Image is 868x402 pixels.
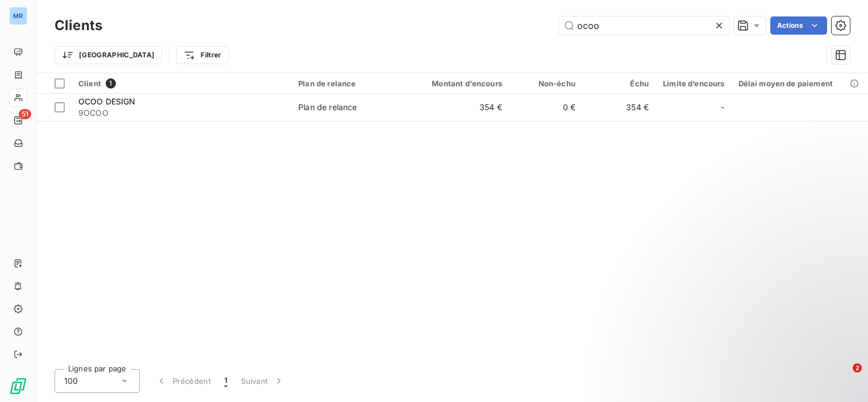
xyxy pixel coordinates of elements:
[55,46,162,64] button: [GEOGRAPHIC_DATA]
[853,363,862,372] span: 2
[829,363,857,391] iframe: Intercom live chat
[106,78,116,89] span: 1
[721,102,724,113] span: -
[224,375,227,387] span: 1
[78,107,285,119] span: 9OCOO
[55,15,102,36] h3: Clients
[589,79,649,88] div: Échu
[509,94,582,121] td: 0 €
[64,375,78,387] span: 100
[770,16,827,35] button: Actions
[149,369,218,393] button: Précédent
[738,79,861,88] div: Délai moyen de paiement
[559,16,729,35] input: Rechercher
[19,109,31,119] span: 51
[641,292,868,371] iframe: Intercom notifications message
[234,369,291,393] button: Suivant
[418,79,502,88] div: Montant d'encours
[9,7,27,25] div: MR
[176,46,228,64] button: Filtrer
[582,94,656,121] td: 354 €
[298,79,404,88] div: Plan de relance
[78,79,101,88] span: Client
[298,102,357,113] div: Plan de relance
[516,79,575,88] div: Non-échu
[662,79,725,88] div: Limite d’encours
[218,369,234,393] button: 1
[78,97,136,106] span: OCOO DESIGN
[411,94,509,121] td: 354 €
[9,377,27,395] img: Logo LeanPay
